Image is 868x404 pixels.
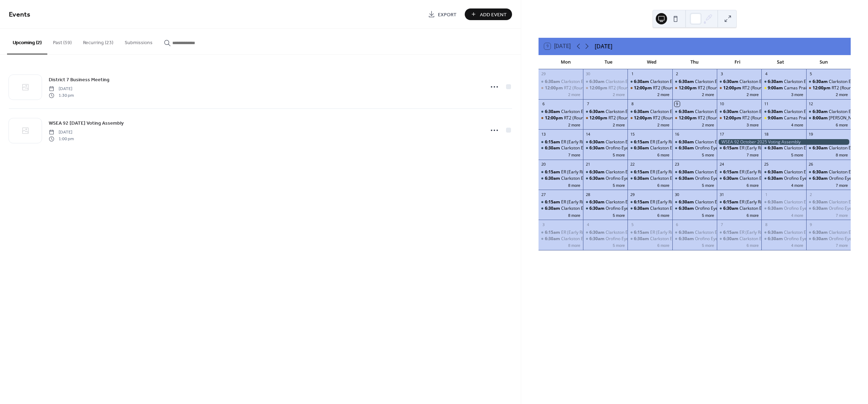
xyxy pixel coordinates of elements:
[695,206,756,212] div: Orofino Eye Openers Group (O)
[634,176,650,182] span: 6:30am
[806,115,851,121] div: Lenore Zoom Meeting: Clearwater Canyon Group
[695,145,756,151] div: Orofino Eye Openers Group (O)
[634,115,653,121] span: 12:00pm
[583,145,628,151] div: Orofino Eye Openers Group (O)
[674,162,680,167] div: 23
[585,192,590,197] div: 28
[699,91,717,97] button: 2 more
[539,176,583,182] div: Clarkston Eye Opener Group (O)
[49,136,74,142] span: 1:00 pm
[813,115,829,121] span: 8:00am
[723,176,739,182] span: 6:30am
[806,169,851,175] div: Clarkston Eye Opener Group (O)
[788,242,806,248] button: 4 more
[723,199,739,205] span: 6:15am
[833,151,851,158] button: 8 more
[539,115,583,121] div: RT2 (Round Table Two) (O)
[545,139,561,145] span: 6:15am
[761,85,806,91] div: Camas Prairie Group
[583,206,628,212] div: Orofino Eye Openers Group (O)
[719,162,724,167] div: 24
[679,199,695,205] span: 6:30am
[541,162,546,167] div: 20
[742,115,794,121] div: RT2 (Round Table Two) (O)
[610,242,628,248] button: 5 more
[723,109,739,115] span: 6:30am
[628,176,672,182] div: Clarkston Eye Opener Group (O)
[744,91,761,97] button: 2 more
[673,55,716,69] div: Thu
[679,79,695,85] span: 6:30am
[739,199,792,205] div: ER (Early Risers) Group (O)
[565,242,583,248] button: 8 more
[739,206,803,212] div: Clarkston Eye Opener Group (O)
[650,176,713,182] div: Clarkston Eye Opener Group (O)
[606,139,669,145] div: Clarkston Eye Opener Group (O)
[634,79,650,85] span: 6:30am
[763,162,769,167] div: 25
[672,206,717,212] div: Orofino Eye Openers Group (O)
[634,169,650,175] span: 6:15am
[655,182,672,188] button: 6 more
[833,242,851,248] button: 7 more
[742,85,794,91] div: RT2 (Round Table Two) (O)
[589,115,608,121] span: 12:00pm
[628,199,672,205] div: ER (Early Risers) Group (O)
[739,79,803,85] div: Clarkston Eye Opener Group (O)
[813,169,829,175] span: 6:30am
[634,199,650,205] span: 6:15am
[739,109,803,115] div: Clarkston Eye Opener Group (O)
[768,109,784,115] span: 6:30am
[813,85,832,91] span: 12:00pm
[744,182,761,188] button: 6 more
[606,145,667,151] div: Orofino Eye Openers Group (O)
[539,79,583,85] div: Clarkston Eye Opener Group (O)
[761,199,806,205] div: Clarkston Eye Opener Group (O)
[650,169,702,175] div: ER (Early Risers) Group (O)
[628,206,672,212] div: Clarkston Eye Opener Group (O)
[784,169,847,175] div: Clarkston Eye Opener Group (O)
[717,139,851,145] div: WSEA 92 October 2025 Voting Assembly
[650,145,713,151] div: Clarkston Eye Opener Group (O)
[679,115,698,121] span: 12:00pm
[788,182,806,188] button: 4 more
[610,121,628,127] button: 2 more
[561,145,624,151] div: Clarkston Eye Opener Group (O)
[545,115,564,121] span: 12:00pm
[583,169,628,175] div: Clarkston Eye Opener Group (O)
[788,91,806,97] button: 3 more
[788,121,806,127] button: 4 more
[806,145,851,151] div: Clarkston Eye Opener Group (O)
[634,206,650,212] span: 6:30am
[806,176,851,182] div: Orofino Eye Openers Group (O)
[672,79,717,85] div: Clarkston Eye Opener Group (O)
[761,145,806,151] div: Clarkston Eye Opener Group (O)
[806,79,851,85] div: Clarkston Eye Opener Group (O)
[723,79,739,85] span: 6:30am
[672,115,717,121] div: RT2 (Round Table Two) (O)
[672,139,717,145] div: Clarkston Eye Opener Group (O)
[763,71,769,77] div: 4
[813,79,829,85] span: 6:30am
[561,206,624,212] div: Clarkston Eye Opener Group (O)
[672,145,717,151] div: Orofino Eye Openers Group (O)
[465,8,512,20] a: Add Event
[761,176,806,182] div: Orofino Eye Openers Group (O)
[744,151,761,158] button: 7 more
[561,176,624,182] div: Clarkston Eye Opener Group (O)
[672,199,717,205] div: Clarkston Eye Opener Group (O)
[608,85,660,91] div: RT2 (Round Table Two) (O)
[768,79,784,85] span: 6:30am
[674,71,680,77] div: 2
[833,91,851,97] button: 2 more
[606,169,669,175] div: Clarkston Eye Opener Group (O)
[49,120,124,127] span: WSEA 92 [DATE] Voting Assembly
[723,145,739,151] span: 6:15am
[833,182,851,188] button: 7 more
[653,115,705,121] div: RT2 (Round Table Two) (O)
[719,101,724,107] div: 10
[561,109,624,115] div: Clarkston Eye Opener Group (O)
[539,109,583,115] div: Clarkston Eye Opener Group (O)
[589,139,606,145] span: 6:30am
[628,145,672,151] div: Clarkston Eye Opener Group (O)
